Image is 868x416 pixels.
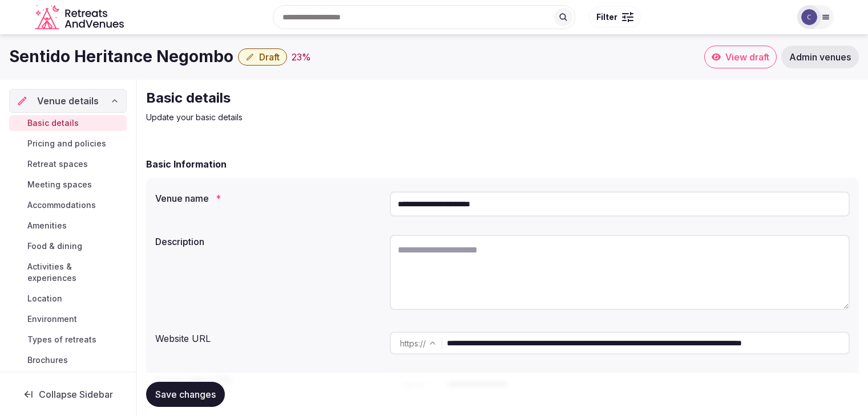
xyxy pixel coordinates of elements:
[27,240,82,252] span: Food & dining
[155,327,381,345] div: Website URL
[27,179,92,190] span: Meeting spaces
[9,115,127,131] a: Basic details
[9,218,127,234] a: Amenities
[9,177,127,193] a: Meeting spaces
[27,261,122,284] span: Activities & experiences
[589,6,641,28] button: Filter
[292,50,311,64] div: 23 %
[35,5,126,30] a: Visit the homepage
[9,352,127,368] a: Brochures
[27,138,106,149] span: Pricing and policies
[9,197,127,213] a: Accommodations
[35,5,126,30] svg: Retreats and Venues company logo
[9,382,127,407] button: Collapse Sidebar
[9,46,233,68] h1: Sentido Heritance Negombo
[27,293,62,304] span: Location
[27,117,79,129] span: Basic details
[146,89,530,107] h2: Basic details
[259,51,280,63] span: Draft
[9,156,127,172] a: Retreat spaces
[146,382,225,407] button: Save changes
[27,313,77,325] span: Environment
[9,332,127,348] a: Types of retreats
[27,334,96,345] span: Types of retreats
[789,51,851,63] span: Admin venues
[781,46,859,68] a: Admin venues
[155,194,381,203] label: Venue name
[725,51,769,63] span: View draft
[27,354,68,366] span: Brochures
[596,11,617,23] span: Filter
[9,238,127,254] a: Food & dining
[155,368,381,386] div: Promo video URL
[238,48,287,66] button: Draft
[9,291,127,307] a: Location
[37,94,99,108] span: Venue details
[9,136,127,152] a: Pricing and policies
[27,220,67,231] span: Amenities
[27,199,96,211] span: Accommodations
[39,389,113,400] span: Collapse Sidebar
[292,50,311,64] button: 23%
[9,311,127,327] a: Environment
[801,9,817,25] img: Catherine Mesina
[146,157,227,171] h2: Basic Information
[9,259,127,286] a: Activities & experiences
[155,237,381,246] label: Description
[146,112,530,123] p: Update your basic details
[155,389,216,400] span: Save changes
[704,46,777,68] a: View draft
[27,158,88,170] span: Retreat spaces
